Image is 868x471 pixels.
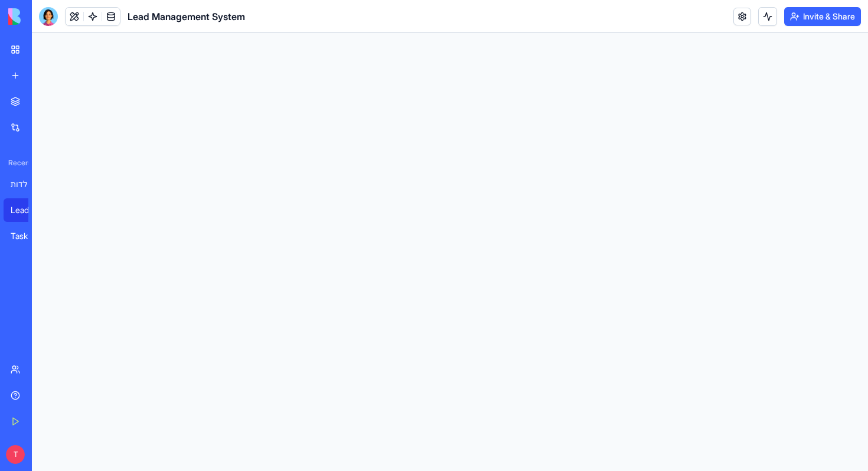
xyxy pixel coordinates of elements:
span: Lead Management System [128,9,245,24]
a: Task Manager [4,224,51,248]
button: Invite & Share [784,7,861,26]
div: ניהול יולדות ואחיות מיילדות [11,178,44,190]
div: Lead Management System [11,204,44,216]
a: ניהול יולדות ואחיות מיילדות [4,172,51,196]
img: logo [8,8,81,25]
a: Lead Management System [4,198,51,222]
div: Task Manager [11,230,44,242]
span: T [6,445,25,464]
span: Recent [4,158,28,168]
